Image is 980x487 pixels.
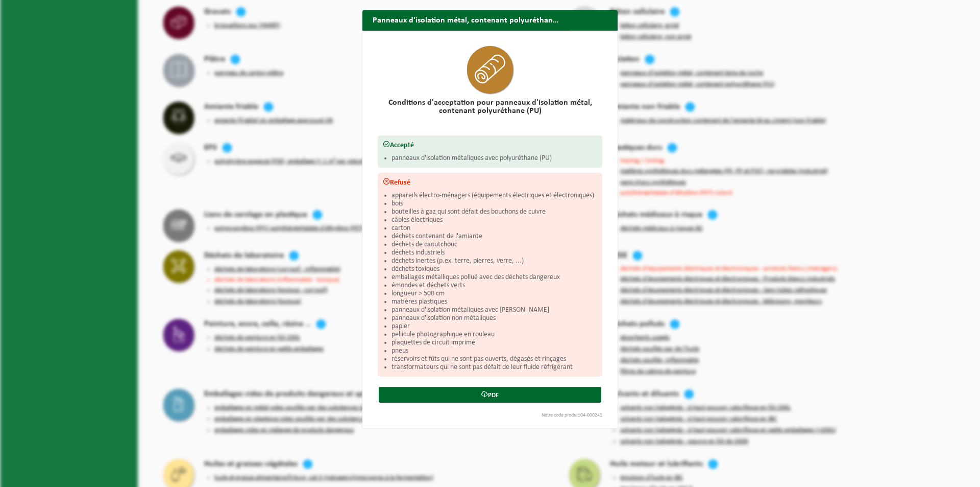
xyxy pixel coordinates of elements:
[373,413,607,418] div: Notre code produit:04-000241
[391,314,597,322] li: panneaux d'isolation non métaliques
[391,241,597,249] li: déchets de caoutchouc
[391,233,597,241] li: déchets contenant de l'amiante
[378,99,602,115] h2: Conditions d'acceptation pour panneaux d'isolation métal, contenant polyuréthane (PU)
[391,192,597,200] li: appareils électro-ménagers (équipements électriques et électroniques)
[379,387,601,403] a: PDF
[391,306,597,314] li: panneaux d'isolation métaliques avec [PERSON_NAME]
[391,355,597,363] li: réservoirs et fûts qui ne sont pas ouverts, dégasés et rinçages
[391,363,597,372] li: transformateurs qui ne sont pas défait de leur fluide réfrigérant
[362,10,569,30] h2: Panneaux d'isolation métal, contenant polyuréthane (PU)
[383,178,597,187] h3: Refusé
[570,30,617,50] button: Fermer
[391,282,597,290] li: émondes et déchets verts
[391,154,597,163] li: panneaux d'isolation métaliques avec polyuréthane (PU)
[391,347,597,355] li: pneus
[391,224,597,233] li: carton
[391,322,597,331] li: papier
[391,339,597,347] li: plaquettes de circuit imprimé
[391,257,597,265] li: déchets inertes (p.ex. terre, pierres, verre, ...)
[391,216,597,224] li: câbles électriques
[391,331,597,339] li: pellicule photographique en rouleau
[391,273,597,282] li: emballages métalliques pollué avec des déchets dangereux
[391,265,597,273] li: déchets toxiques
[383,141,597,149] h3: Accepté
[391,249,597,257] li: déchets industriels
[391,208,597,216] li: bouteilles à gaz qui sont défait des bouchons de cuivre
[391,290,597,298] li: longueur > 500 cm
[391,200,597,208] li: bois
[391,298,597,306] li: matières plastiques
